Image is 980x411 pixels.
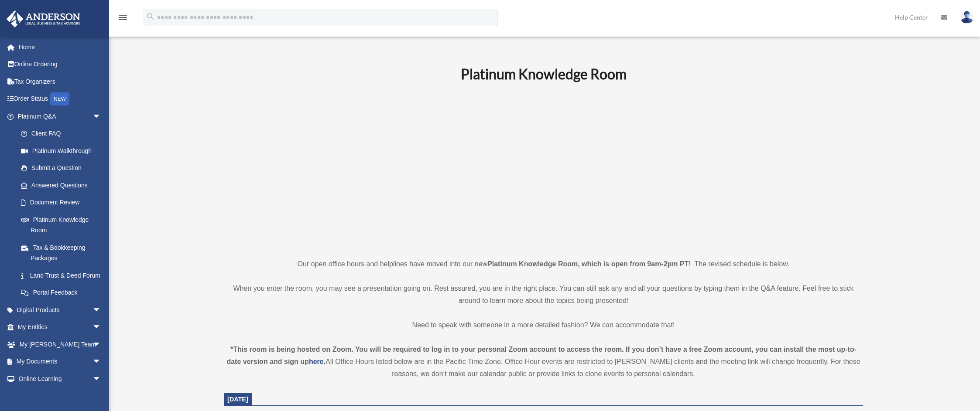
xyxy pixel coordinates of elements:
[6,73,114,90] a: Tax Organizers
[224,258,863,270] p: Our open office hours and helplines have moved into our new ! The revised schedule is below.
[50,92,69,105] div: NEW
[6,301,114,319] a: Digital Productsarrow_drop_down
[224,343,863,380] div: All Office Hours listed below are in the Pacific Time Zone. Office Hour events are restricted to ...
[224,282,863,307] p: When you enter the room, you may see a presentation going on. Rest assured, you are in the right ...
[12,211,110,239] a: Platinum Knowledge Room
[413,95,675,242] iframe: 231110_Toby_KnowledgeRoom
[93,336,110,353] span: arrow_drop_down
[12,142,114,160] a: Platinum Walkthrough
[6,319,114,336] a: My Entitiesarrow_drop_down
[93,319,110,336] span: arrow_drop_down
[487,260,689,268] strong: Platinum Knowledge Room, which is open from 9am-2pm PT
[6,108,114,125] a: Platinum Q&Aarrow_drop_down
[461,65,627,82] b: Platinum Knowledge Room
[6,370,114,387] a: Online Learningarrow_drop_down
[6,353,114,370] a: My Documentsarrow_drop_down
[6,56,114,73] a: Online Ordering
[6,38,114,56] a: Home
[93,353,110,371] span: arrow_drop_down
[227,396,248,403] span: [DATE]
[12,267,114,284] a: Land Trust & Deed Forum
[960,11,973,24] img: User Pic
[93,301,110,319] span: arrow_drop_down
[6,336,114,353] a: My [PERSON_NAME] Teamarrow_drop_down
[12,194,114,211] a: Document Review
[12,239,114,267] a: Tax & Bookkeeping Packages
[12,284,114,302] a: Portal Feedback
[118,15,128,23] a: menu
[118,12,128,23] i: menu
[226,346,857,365] strong: *This room is being hosted on Zoom. You will be required to log in to your personal Zoom account ...
[224,319,863,331] p: Need to speak with someone in a more detailed fashion? We can accommodate that!
[93,370,110,388] span: arrow_drop_down
[12,160,114,177] a: Submit a Question
[309,358,324,365] a: here
[4,10,83,27] img: Anderson Advisors Platinum Portal
[12,125,114,143] a: Client FAQ
[93,108,110,126] span: arrow_drop_down
[6,90,114,108] a: Order StatusNEW
[12,177,114,194] a: Answered Questions
[146,12,155,21] i: search
[324,358,326,365] strong: .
